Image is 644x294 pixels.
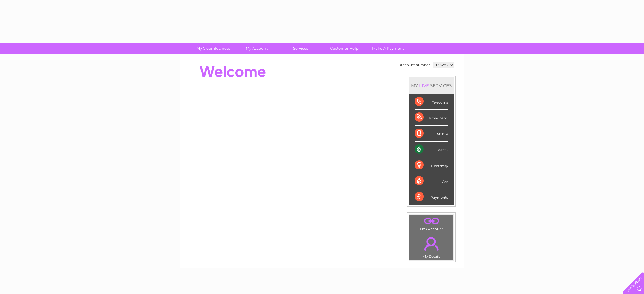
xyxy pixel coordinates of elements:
td: Link Account [409,214,454,232]
div: Broadband [415,110,448,125]
a: Customer Help [321,43,368,54]
div: Payments [415,189,448,205]
div: Mobile [415,126,448,142]
a: Services [277,43,324,54]
div: Gas [415,173,448,189]
div: LIVE [418,83,430,88]
a: My Account [233,43,281,54]
div: Telecoms [415,94,448,110]
div: Electricity [415,157,448,173]
a: . [411,234,452,254]
td: My Details [409,232,454,260]
a: My Clear Business [189,43,237,54]
a: . [411,216,452,226]
div: MY SERVICES [409,77,454,94]
div: Water [415,142,448,157]
a: Make A Payment [364,43,412,54]
td: Account number [398,60,431,70]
